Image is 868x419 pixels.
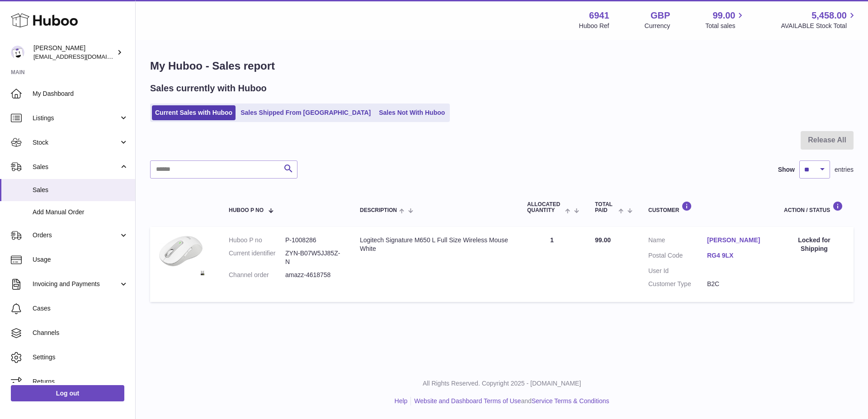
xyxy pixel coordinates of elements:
[33,163,119,171] span: Sales
[159,236,204,275] img: 1724985419.jpg
[781,9,857,30] a: 5,458.00 AVAILABLE Stock Total
[143,379,861,388] p: All Rights Reserved. Copyright 2025 - [DOMAIN_NAME]
[152,105,236,120] a: Current Sales with Huboo
[518,227,586,302] td: 1
[414,397,521,405] a: Website and Dashboard Terms of Use
[360,236,509,253] div: Logitech Signature M650 L Full Size Wireless Mouse White
[527,202,563,213] span: ALLOCATED Quantity
[33,114,119,122] span: Listings
[150,59,854,73] h1: My Huboo - Sales report
[33,53,133,60] span: [EMAIL_ADDRESS][DOMAIN_NAME]
[579,22,609,30] div: Huboo Ref
[712,9,735,22] span: 99.00
[395,397,408,405] a: Help
[33,231,119,240] span: Orders
[237,105,374,120] a: Sales Shipped From [GEOGRAPHIC_DATA]
[229,207,264,213] span: Huboo P no
[707,251,766,260] a: RG4 9LX
[33,280,119,288] span: Invoicing and Payments
[595,236,611,244] span: 99.00
[33,255,128,264] span: Usage
[705,22,745,30] span: Total sales
[229,236,285,245] dt: Huboo P no
[648,201,766,213] div: Customer
[589,9,609,22] strong: 6941
[33,329,128,337] span: Channels
[376,105,448,120] a: Sales Not With Huboo
[285,249,342,266] dd: ZYN-B07W5JJ85Z-N
[532,397,609,405] a: Service Terms & Conditions
[648,251,707,262] dt: Postal Code
[648,236,707,247] dt: Name
[285,236,342,245] dd: P-1008286
[835,165,854,174] span: entries
[229,249,285,266] dt: Current identifier
[648,280,707,288] dt: Customer Type
[33,186,128,194] span: Sales
[33,377,128,386] span: Returns
[648,267,707,275] dt: User Id
[411,397,609,405] li: and
[11,385,124,401] a: Log out
[33,89,128,98] span: My Dashboard
[778,165,795,174] label: Show
[150,82,267,94] h2: Sales currently with Huboo
[595,202,616,213] span: Total paid
[707,280,766,288] dd: B2C
[707,236,766,245] a: [PERSON_NAME]
[285,271,342,279] dd: amazz-4618758
[705,9,745,30] a: 99.00 Total sales
[360,207,397,213] span: Description
[781,22,857,30] span: AVAILABLE Stock Total
[645,22,670,30] div: Currency
[784,236,844,253] div: Locked for Shipping
[651,9,670,22] strong: GBP
[11,46,24,59] img: support@photogears.uk
[33,208,128,217] span: Add Manual Order
[33,353,128,362] span: Settings
[784,201,844,213] div: Action / Status
[33,44,115,61] div: [PERSON_NAME]
[33,138,119,147] span: Stock
[229,271,285,279] dt: Channel order
[811,9,847,22] span: 5,458.00
[33,304,128,313] span: Cases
